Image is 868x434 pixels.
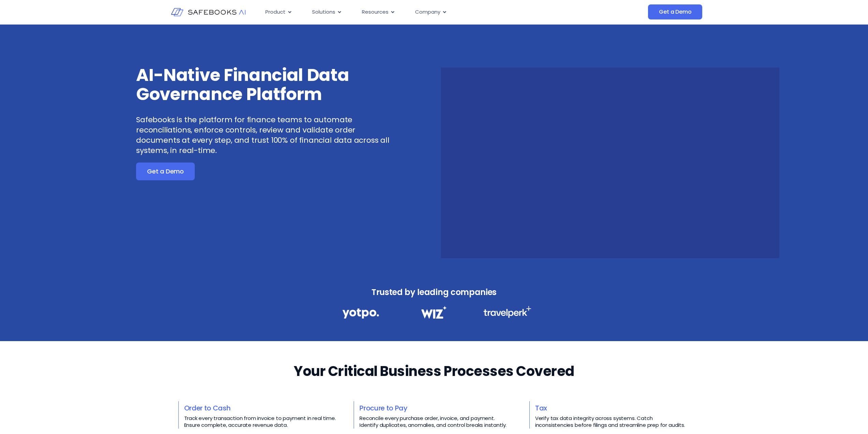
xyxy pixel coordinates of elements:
img: Financial Data Governance 1 [342,306,379,321]
span: Solutions [312,8,335,16]
a: Order to Cash [184,403,231,413]
div: Menu Toggle [260,5,580,19]
span: Resources [362,8,388,16]
nav: Menu [260,5,580,19]
a: Procure to Pay [359,403,408,413]
span: Get a Demo [147,168,184,175]
a: Get a Demo [648,4,702,19]
span: Get a Demo [659,9,691,15]
a: Tax [535,403,547,413]
p: Verify tax data integrity across systems. Catch inconsistencies before filings and streamline pre... [535,415,690,429]
span: Company [415,8,440,16]
p: Safebooks is the platform for finance teams to automate reconciliations, enforce controls, review... [136,115,390,156]
a: Get a Demo [136,163,195,180]
h2: Your Critical Business Processes Covered​​ [294,362,574,381]
p: Track every transaction from invoice to payment in real time. Ensure complete, accurate revenue d... [184,415,339,429]
h3: Trusted by leading companies [327,285,541,299]
img: Financial Data Governance 2 [418,306,450,319]
p: Reconcile every purchase order, invoice, and payment. Identify duplicates, anomalies, and control... [359,415,514,429]
h3: AI-Native Financial Data Governance Platform [136,66,390,104]
img: Financial Data Governance 3 [483,306,531,318]
span: Product [265,8,285,16]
